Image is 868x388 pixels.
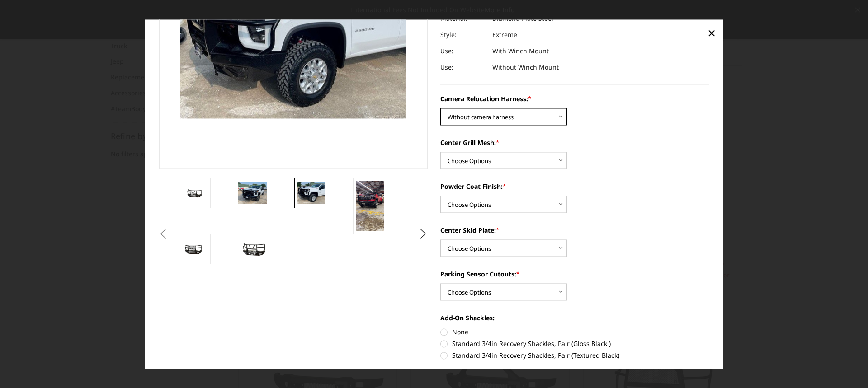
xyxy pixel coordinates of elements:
[440,327,709,337] label: None
[440,138,709,147] label: Center Grill Mesh:
[356,181,384,231] img: 2024-2025 Chevrolet 2500-3500 - T2 Series - Extreme Front Bumper (receiver or winch)
[440,43,486,59] dt: Use:
[440,313,709,323] label: Add-On Shackles:
[416,227,430,241] button: Next
[440,27,486,43] dt: Style:
[492,59,559,75] dd: Without Winch Mount
[179,242,208,257] img: 2024-2025 Chevrolet 2500-3500 - T2 Series - Extreme Front Bumper (receiver or winch)
[440,269,709,279] label: Parking Sensor Cutouts:
[157,227,170,241] button: Previous
[440,225,709,235] label: Center Skid Plate:
[440,339,709,348] label: Standard 3/4in Recovery Shackles, Pair (Gloss Black )
[440,94,709,103] label: Camera Relocation Harness:
[440,182,709,191] label: Powder Coat Finish:
[440,351,709,360] label: Standard 3/4in Recovery Shackles, Pair (Textured Black)
[492,27,517,43] dd: Extreme
[708,23,716,43] span: ×
[823,345,868,388] iframe: Chat Widget
[297,182,325,204] img: 2024-2025 Chevrolet 2500-3500 - T2 Series - Extreme Front Bumper (receiver or winch)
[179,187,208,200] img: 2024-2025 Chevrolet 2500-3500 - T2 Series - Extreme Front Bumper (receiver or winch)
[238,241,267,257] img: 2024-2025 Chevrolet 2500-3500 - T2 Series - Extreme Front Bumper (receiver or winch)
[440,59,486,75] dt: Use:
[238,182,267,204] img: 2024-2025 Chevrolet 2500-3500 - T2 Series - Extreme Front Bumper (receiver or winch)
[704,26,719,41] a: Close
[492,43,549,59] dd: With Winch Mount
